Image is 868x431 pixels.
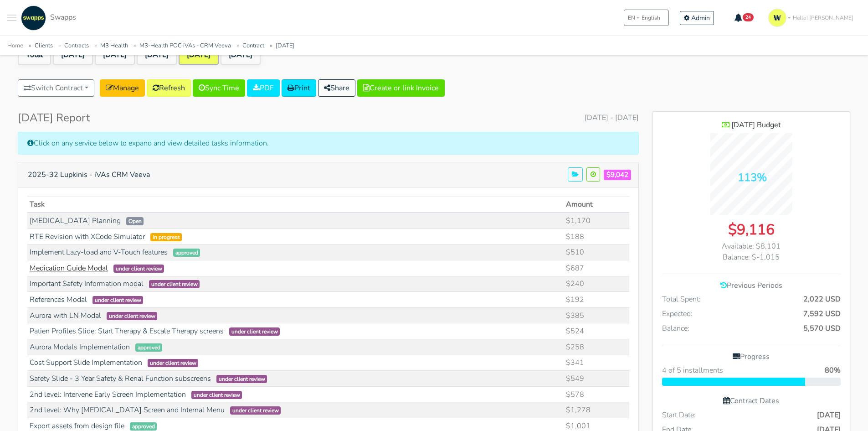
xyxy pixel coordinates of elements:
[19,5,76,31] a: Swapps
[662,308,693,319] span: Expected:
[564,339,629,355] td: $258
[662,397,841,405] h6: Contract Dates
[216,375,267,383] span: under client review
[193,79,245,97] a: Sync Time
[564,307,629,323] td: $385
[642,14,660,22] span: English
[662,365,723,376] span: 4 of 5 installments
[22,166,156,183] button: 2025-32 Lupkinis - iVAs CRM Veeva
[35,42,53,50] a: Clients
[680,11,714,25] a: Admin
[139,42,231,50] a: M3-Health POC iVAs - CRM Veeva
[135,343,163,352] span: approved
[30,374,211,384] a: Safety Slide - 3 Year Safety & Renal Function subscreens
[30,358,142,368] a: Cost Support Slide Implementation
[30,421,124,431] a: Export assets from design file
[564,197,629,213] th: Amount
[825,365,841,376] span: 80%
[564,386,629,402] td: $578
[30,232,145,242] a: RTE Revision with XCode Simulator
[107,312,158,320] span: under client review
[604,170,631,180] span: $9,042
[564,371,629,387] td: $549
[7,5,16,31] button: Toggle navigation menu
[585,112,639,123] span: [DATE] - [DATE]
[147,79,191,97] a: Refresh
[729,10,760,26] button: 24
[148,359,199,367] span: under client review
[743,13,754,21] span: 24
[564,323,629,339] td: $524
[564,228,629,244] td: $188
[27,197,564,213] th: Task
[30,342,130,352] a: Aurora Modals Implementation
[230,406,281,415] span: under client review
[191,391,242,399] span: under client review
[662,294,701,305] span: Total Spent:
[662,410,696,421] span: Start Date:
[662,241,841,252] div: Available: $8,101
[357,79,445,97] button: Create or link Invoice
[150,233,182,241] span: in progress
[30,263,108,273] a: Medication Guide Modal
[30,247,168,257] a: Implement Lazy-load and V-Touch features
[30,389,186,400] a: 2nd level: Intervene Early Screen Implementation
[30,405,225,415] a: 2nd level: Why [MEDICAL_DATA] Screen and Internal Menu
[18,111,90,125] h4: [DATE] Report
[662,252,841,263] div: Balance: $-1,015
[247,79,280,97] a: PDF
[793,14,853,22] span: Hello! [PERSON_NAME]
[30,311,101,321] a: Aurora with LN Modal
[21,5,46,31] img: swapps-linkedin-v2.jpg
[564,244,629,260] td: $510
[662,281,841,290] h6: Previous Periods
[18,79,94,97] button: Switch Contract
[50,12,76,22] span: Swapps
[18,132,639,155] div: Click on any service below to expand and view detailed tasks information.
[30,216,121,226] a: [MEDICAL_DATA] Planning
[318,79,355,97] button: Share
[803,308,841,319] span: 7,592 USD
[817,410,841,421] span: [DATE]
[30,295,87,305] a: References Modal
[564,402,629,418] td: $1,278
[7,42,23,50] a: Home
[92,296,144,304] span: under client review
[173,249,200,257] span: approved
[30,279,144,289] a: Important Safety Information modal
[30,326,224,336] a: Patien Profiles Slide: Start Therapy & Escale Therapy screens
[803,294,841,305] span: 2,022 USD
[229,327,280,336] span: under client review
[564,213,629,228] td: $1,170
[662,219,841,241] div: $9,116
[624,10,669,26] button: ENEnglish
[64,42,89,50] a: Contracts
[662,353,841,361] h6: Progress
[731,120,781,130] span: [DATE] Budget
[564,276,629,292] td: $240
[113,265,164,273] span: under client review
[276,42,294,50] a: [DATE]
[803,323,841,334] span: 5,570 USD
[564,260,629,276] td: $687
[100,79,145,97] a: Manage
[282,79,316,97] a: Print
[100,42,128,50] a: M3 Health
[130,422,157,431] span: approved
[126,217,144,225] span: Open
[765,5,861,31] a: Hello! [PERSON_NAME]
[564,355,629,371] td: $341
[564,292,629,308] td: $192
[149,280,200,288] span: under client review
[662,323,689,334] span: Balance:
[691,14,710,22] span: Admin
[242,42,264,50] a: Contract
[768,9,786,27] img: isotipo-3-3e143c57.png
